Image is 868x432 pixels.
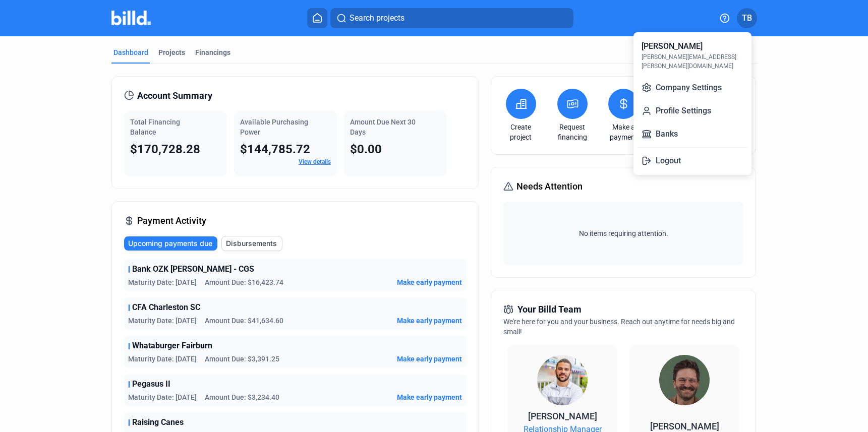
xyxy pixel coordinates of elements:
div: [PERSON_NAME] [642,40,703,52]
div: [PERSON_NAME][EMAIL_ADDRESS][PERSON_NAME][DOMAIN_NAME] [642,52,743,71]
button: Banks [638,124,747,144]
button: Company Settings [638,78,747,98]
button: Profile Settings [638,101,747,121]
button: Logout [638,151,747,171]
